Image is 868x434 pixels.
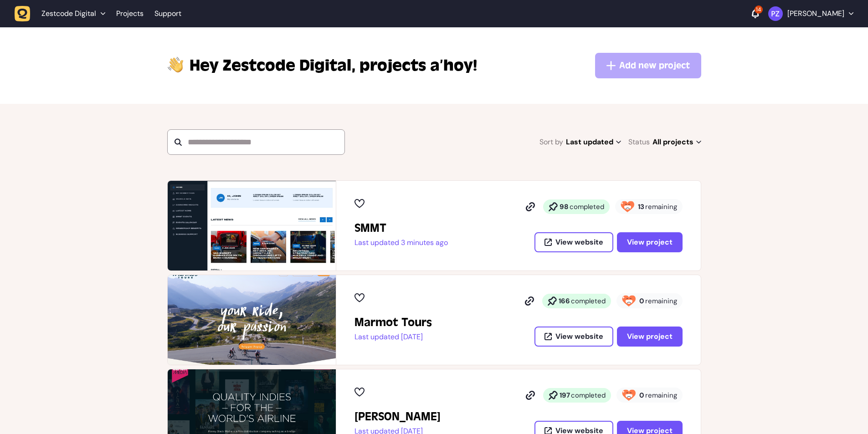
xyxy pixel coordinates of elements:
[627,239,673,246] span: View project
[116,5,144,22] a: Projects
[534,327,613,347] button: View website
[560,391,570,400] strong: 197
[168,275,336,365] img: Marmot Tours
[571,391,606,400] span: completed
[354,238,448,247] p: Last updated 3 minutes ago
[617,232,683,252] button: View project
[571,296,606,306] span: completed
[354,315,432,330] h2: Marmot Tours
[628,136,650,148] span: Status
[555,333,603,340] span: View website
[560,202,569,211] strong: 98
[639,391,644,400] strong: 0
[768,6,853,21] button: [PERSON_NAME]
[566,136,621,148] span: Last updated
[354,409,441,424] h2: Penny Black
[638,202,644,211] strong: 13
[617,327,683,347] button: View project
[41,9,96,18] span: Zestcode Digital
[154,9,181,18] a: Support
[539,136,563,148] span: Sort by
[755,5,763,14] div: 14
[627,333,673,340] span: View project
[190,55,356,77] span: Zestcode Digital
[559,296,570,306] strong: 166
[645,202,677,211] span: remaining
[619,59,690,72] span: Add new project
[639,296,644,306] strong: 0
[787,9,844,18] p: [PERSON_NAME]
[354,332,432,342] p: Last updated [DATE]
[354,221,448,235] h2: SMMT
[15,5,111,22] button: Zestcode Digital
[570,202,604,211] span: completed
[190,55,477,77] p: projects a’hoy!
[167,55,184,73] img: hi-hand
[645,391,677,400] span: remaining
[534,232,613,252] button: View website
[595,53,701,78] button: Add new project
[168,181,336,271] img: SMMT
[768,6,783,21] img: Paris Zisis
[555,239,603,246] span: View website
[652,136,701,148] span: All projects
[645,296,677,306] span: remaining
